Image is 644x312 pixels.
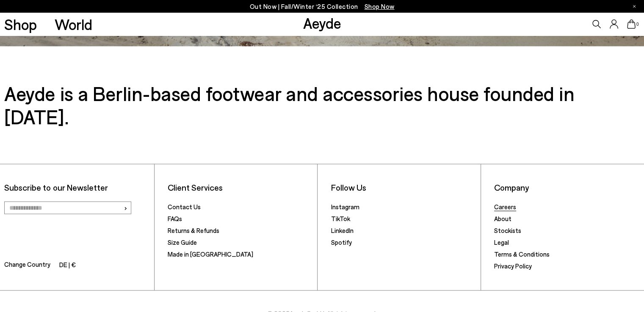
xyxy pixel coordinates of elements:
a: Terms & Conditions [494,250,550,257]
a: Size Guide [168,238,197,246]
a: TikTok [331,214,350,222]
a: Contact Us [168,203,201,210]
a: Shop [4,17,37,32]
a: World [55,17,92,32]
a: Privacy Policy [494,262,532,269]
li: Follow Us [331,182,476,192]
li: Company [494,182,640,192]
li: DE | € [59,259,76,271]
span: › [123,201,127,213]
span: Navigate to /collections/new-in [365,3,395,10]
a: Careers [494,203,516,210]
a: Instagram [331,203,359,210]
a: Made in [GEOGRAPHIC_DATA] [168,250,253,257]
span: 0 [636,22,640,27]
a: 0 [627,19,636,29]
li: Client Services [168,182,313,192]
a: Legal [494,238,509,246]
h3: Aeyde is a Berlin-based footwear and accessories house founded in [DATE]. [4,82,639,128]
a: About [494,214,511,222]
a: LinkedIn [331,226,353,234]
p: Out Now | Fall/Winter ‘25 Collection [250,1,395,12]
p: Subscribe to our Newsletter [4,182,149,192]
a: Returns & Refunds [168,226,219,234]
a: Spotify [331,238,351,246]
a: Aeyde [303,14,341,32]
a: Stockists [494,226,521,234]
span: Change Country [4,259,50,271]
a: FAQs [168,214,182,222]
